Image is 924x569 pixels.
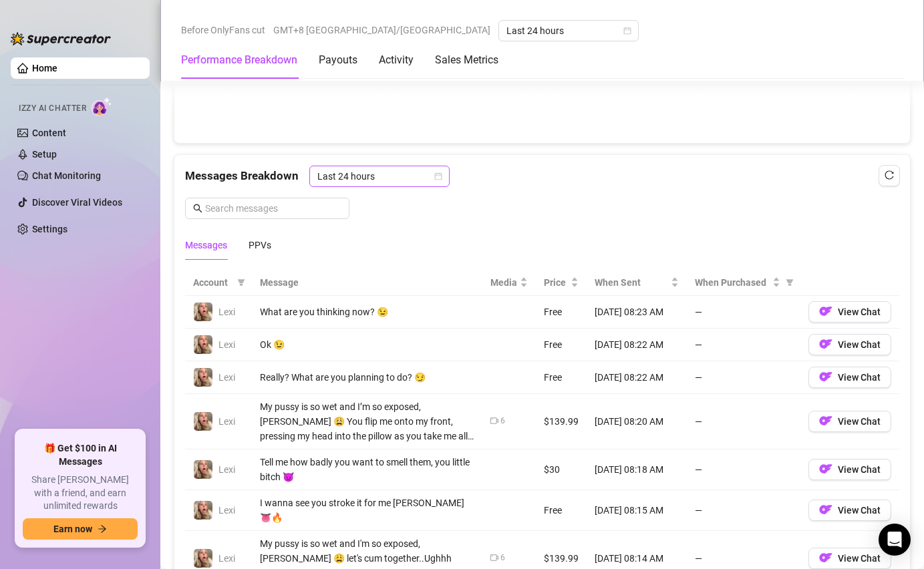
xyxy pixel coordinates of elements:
img: OF [819,414,832,427]
span: Before OnlyFans cut [181,20,265,40]
img: OF [819,462,832,476]
button: OFView Chat [808,367,891,388]
div: PPVs [249,238,271,252]
td: $139.99 [536,394,587,449]
span: View Chat [838,416,881,427]
td: [DATE] 08:15 AM [587,490,687,531]
a: Home [32,63,57,73]
span: Izzy AI Chatter [19,102,86,115]
div: Tell me how badly you want to smell them, you little bitch 😈 [260,455,474,484]
span: When Purchased [695,275,770,290]
div: Performance Breakdown [181,52,297,68]
span: Lexi [218,307,235,317]
a: OFView Chat [808,342,891,353]
img: OF [819,305,832,318]
span: View Chat [838,464,881,475]
td: — [687,490,800,531]
td: [DATE] 08:20 AM [587,394,687,449]
span: filter [237,278,245,287]
td: Free [536,361,587,394]
img: Lexi [194,412,212,431]
span: Account [193,275,232,290]
span: video-camera [490,554,498,562]
a: Settings [32,224,67,234]
td: — [687,449,800,490]
span: calendar [623,27,631,35]
a: OFView Chat [808,375,891,385]
img: OF [819,337,832,351]
span: filter [235,272,248,293]
a: Chat Monitoring [32,170,101,181]
span: When Sent [595,275,668,290]
span: Lexi [218,339,235,350]
div: My pussy is so wet and I’m so exposed, [PERSON_NAME] 😩 You flip me onto my front, pressing my hea... [260,399,474,443]
a: OFView Chat [808,467,891,478]
img: AI Chatter [92,97,112,116]
div: Activity [379,52,414,68]
td: — [687,361,800,394]
span: Last 24 hours [317,166,442,186]
div: I wanna see you stroke it for me [PERSON_NAME] 👅🔥 [260,496,474,525]
th: Price [536,270,587,296]
div: 6 [500,415,505,427]
span: Earn now [53,524,92,534]
span: filter [783,272,796,293]
th: When Sent [587,270,687,296]
span: View Chat [838,307,881,317]
img: Lexi [194,368,212,387]
button: OFView Chat [808,459,891,480]
div: Messages Breakdown [185,166,899,187]
span: reload [885,170,894,180]
td: Free [536,490,587,531]
span: search [193,204,202,213]
a: OFView Chat [808,309,891,320]
button: OFView Chat [808,411,891,432]
a: OFView Chat [808,556,891,566]
span: GMT+8 [GEOGRAPHIC_DATA]/[GEOGRAPHIC_DATA] [273,20,490,40]
button: OFView Chat [808,500,891,521]
span: Lexi [218,464,235,475]
th: When Purchased [687,270,800,296]
span: Media [490,275,517,290]
td: — [687,329,800,361]
span: Lexi [218,416,235,427]
th: Media [482,270,536,296]
div: 6 [500,552,505,564]
td: [DATE] 08:23 AM [587,296,687,329]
span: View Chat [838,339,881,350]
a: Discover Viral Videos [32,197,122,208]
a: OFView Chat [808,419,891,429]
img: Lexi [194,549,212,568]
span: video-camera [490,417,498,425]
td: — [687,394,800,449]
img: logo-BBDzfeDw.svg [11,32,111,45]
button: Earn nowarrow-right [23,518,138,540]
a: Setup [32,149,57,160]
td: [DATE] 08:22 AM [587,329,687,361]
span: Lexi [218,372,235,383]
div: Ok 😉 [260,337,474,352]
img: OF [819,551,832,564]
td: [DATE] 08:18 AM [587,449,687,490]
img: Lexi [194,335,212,354]
td: Free [536,296,587,329]
div: Messages [185,238,227,252]
div: Sales Metrics [435,52,498,68]
img: Lexi [194,303,212,321]
td: — [687,296,800,329]
span: Share [PERSON_NAME] with a friend, and earn unlimited rewards [23,473,138,513]
img: Lexi [194,460,212,479]
span: 🎁 Get $100 in AI Messages [23,442,138,468]
a: OFView Chat [808,508,891,518]
img: OF [819,503,832,516]
td: [DATE] 08:22 AM [587,361,687,394]
span: Lexi [218,553,235,564]
td: Free [536,329,587,361]
button: OFView Chat [808,334,891,355]
img: Lexi [194,501,212,520]
button: OFView Chat [808,301,891,323]
div: Open Intercom Messenger [879,524,911,556]
button: OFView Chat [808,548,891,569]
div: Really? What are you planning to do? 😏 [260,370,474,385]
span: filter [786,278,794,287]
